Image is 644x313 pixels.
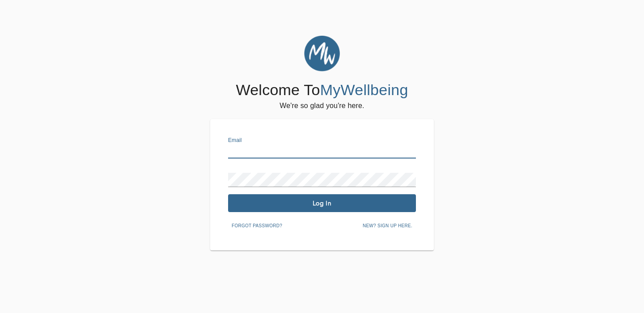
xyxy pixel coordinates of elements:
[304,36,340,71] img: MyWellbeing
[228,194,416,212] button: Log In
[363,222,412,230] span: New? Sign up here.
[236,81,408,100] h4: Welcome To
[228,138,242,143] label: Email
[232,199,412,208] span: Log In
[228,219,286,233] button: Forgot password?
[359,219,416,233] button: New? Sign up here.
[280,100,364,112] h6: We're so glad you're here.
[232,222,282,230] span: Forgot password?
[228,221,286,229] a: Forgot password?
[320,81,408,98] span: MyWellbeing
